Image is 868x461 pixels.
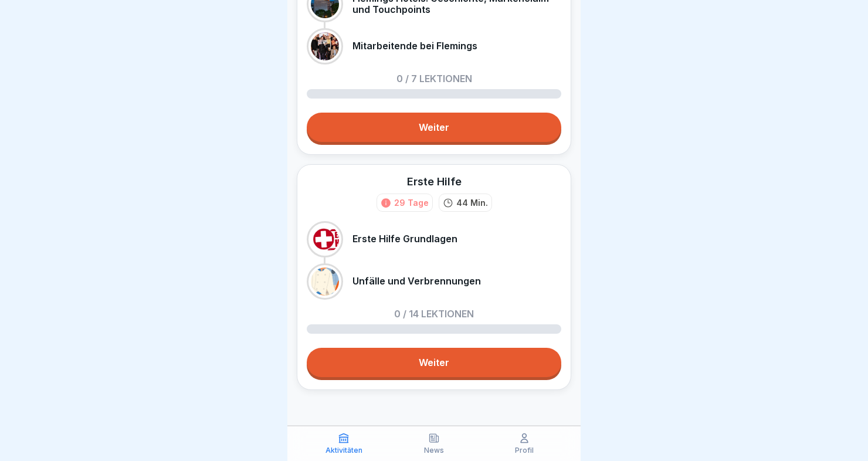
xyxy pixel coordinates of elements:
div: Erste Hilfe [407,174,462,189]
a: Weiter [307,113,561,142]
p: Erste Hilfe Grundlagen [352,233,457,245]
p: 44 Min. [456,196,488,209]
p: Unfälle und Verbrennungen [352,276,481,287]
div: 29 Tage [394,196,429,209]
p: 0 / 14 Lektionen [394,309,474,318]
a: Weiter [307,348,561,377]
p: News [424,446,444,455]
p: Aktivitäten [325,446,362,455]
p: Mitarbeitende bei Flemings [352,40,477,52]
p: 0 / 7 Lektionen [396,74,472,83]
p: Profil [515,446,534,455]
